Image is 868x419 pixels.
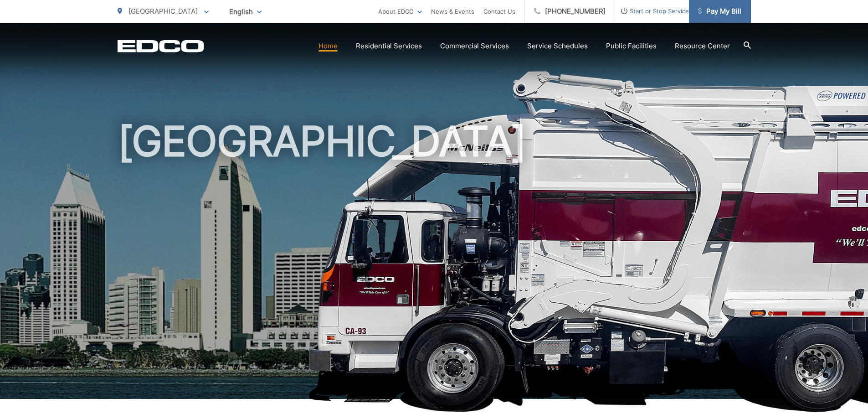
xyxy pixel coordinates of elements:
a: EDCD logo. Return to the homepage. [118,40,204,52]
h1: [GEOGRAPHIC_DATA] [118,119,751,407]
a: News & Events [431,6,474,17]
a: Commercial Services [440,41,509,52]
a: Residential Services [356,41,422,52]
span: Pay My Bill [698,6,741,17]
a: Contact Us [483,6,515,17]
a: About EDCO [378,6,422,17]
a: Service Schedules [527,41,588,52]
a: Resource Center [675,41,730,52]
span: [GEOGRAPHIC_DATA] [128,7,198,16]
span: English [222,4,268,20]
a: Home [318,41,338,52]
a: Public Facilities [606,41,657,52]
